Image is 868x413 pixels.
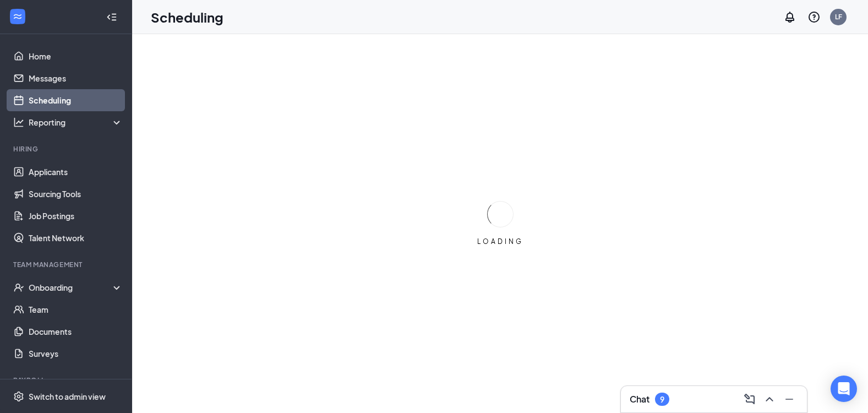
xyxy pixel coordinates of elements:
[29,161,123,183] a: Applicants
[151,8,223,26] h1: Scheduling
[12,11,23,22] svg: WorkstreamLogo
[13,282,24,293] svg: UserCheck
[29,282,113,293] div: Onboarding
[473,237,528,246] div: LOADING
[29,183,123,205] a: Sourcing Tools
[783,10,796,24] svg: Notifications
[761,390,778,408] button: ChevronUp
[29,320,123,343] a: Documents
[29,67,123,89] a: Messages
[743,393,756,406] svg: ComposeMessage
[29,343,123,365] a: Surveys
[13,117,24,128] svg: Analysis
[660,395,664,404] div: 9
[29,117,123,128] div: Reporting
[13,376,121,385] div: Payroll
[29,89,123,111] a: Scheduling
[630,393,649,405] h3: Chat
[741,390,758,408] button: ComposeMessage
[831,376,857,402] div: Open Intercom Messenger
[29,298,123,320] a: Team
[13,144,121,154] div: Hiring
[29,391,106,402] div: Switch to admin view
[807,10,821,24] svg: QuestionInfo
[783,393,796,406] svg: Minimize
[835,12,842,21] div: LF
[29,205,123,227] a: Job Postings
[106,12,117,23] svg: Collapse
[29,227,123,249] a: Talent Network
[29,45,123,67] a: Home
[13,391,24,402] svg: Settings
[763,393,776,406] svg: ChevronUp
[13,260,121,269] div: Team Management
[780,390,798,408] button: Minimize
